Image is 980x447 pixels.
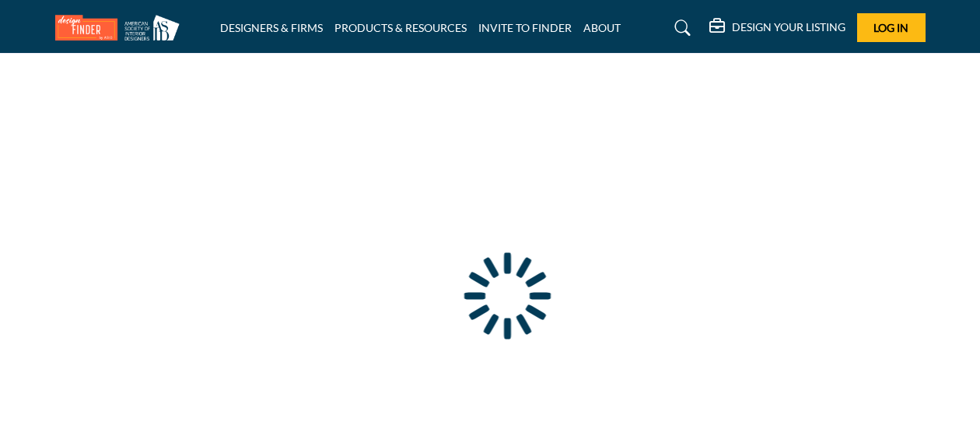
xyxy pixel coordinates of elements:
a: PRODUCTS & RESOURCES [334,21,467,34]
a: INVITE TO FINDER [478,21,572,34]
button: Log In [857,13,926,42]
span: Log In [873,21,908,34]
a: ABOUT [583,21,621,34]
div: DESIGN YOUR LISTING [709,19,845,37]
img: Site Logo [55,15,187,40]
a: DESIGNERS & FIRMS [220,21,323,34]
a: Search [660,16,701,40]
h5: DESIGN YOUR LISTING [732,20,845,34]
